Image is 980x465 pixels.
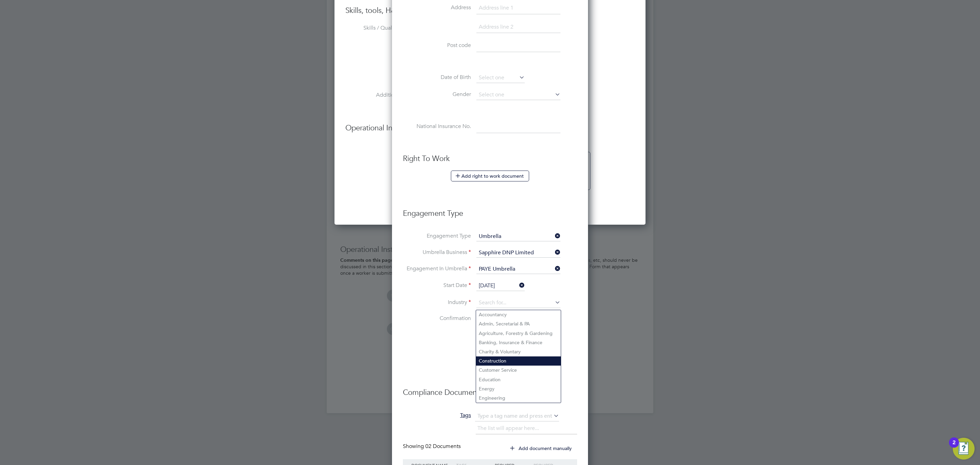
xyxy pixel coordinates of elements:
[476,366,561,375] li: Customer Service
[403,42,471,49] label: Post code
[345,92,413,99] label: Additional H&S
[476,298,560,308] input: Search for...
[953,438,975,460] button: Open Resource Center, 2 new notifications
[476,248,560,258] input: Search for...
[403,249,471,256] label: Umbrella Business
[403,381,577,398] h3: Compliance Documents
[505,443,577,454] button: Add document manually
[345,123,635,133] h3: Operational Instructions & Comments
[476,384,561,394] li: Energy
[476,347,561,356] li: Charity & Voluntary
[403,4,471,11] label: Address
[476,394,561,403] li: Engineering
[403,91,471,98] label: Gender
[460,412,471,419] span: Tags
[475,338,501,344] span: Manual
[451,171,529,181] button: Add right to work document
[403,74,471,81] label: Date of Birth
[476,375,561,384] li: Education
[476,329,561,338] li: Agriculture, Forestry & Gardening
[345,58,413,65] label: Tools
[403,123,471,130] label: National Insurance No.
[403,233,471,240] label: Engagement Type
[476,310,561,319] li: Accountancy
[403,265,471,272] label: Engagement In Umbrella
[952,443,955,451] div: 2
[403,443,462,450] div: Showing
[403,154,577,164] h3: Right To Work
[476,338,561,347] li: Banking, Insurance & Finance
[476,90,560,100] input: Select one
[476,2,560,14] input: Address line 1
[425,443,461,450] span: 02 Documents
[476,232,560,241] input: Select one
[476,356,561,366] li: Construction
[475,411,559,421] input: Type a tag name and press enter
[345,6,635,16] h3: Skills, tools, H&S
[477,424,542,433] li: The list will appear here...
[403,315,471,322] label: Confirmation
[476,73,525,83] input: Select one
[476,281,525,291] input: Select one
[403,282,471,289] label: Start Date
[476,264,560,274] input: Search for...
[476,21,560,33] input: Address line 2
[476,319,561,328] li: Admin, Secretarial & PA
[475,315,495,322] span: Auto
[403,299,471,306] label: Industry
[403,202,577,219] h3: Engagement Type
[345,25,413,32] label: Skills / Qualifications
